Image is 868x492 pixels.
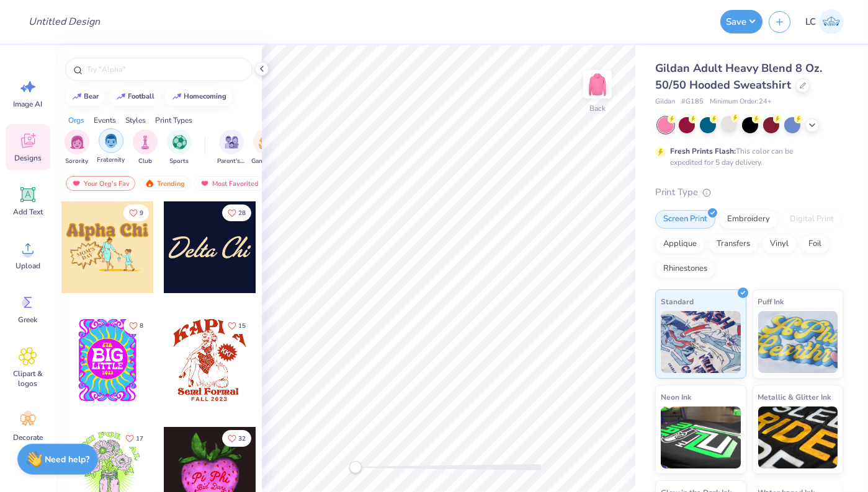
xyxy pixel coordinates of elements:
[145,179,154,188] img: trending.gif
[128,93,155,100] div: football
[136,436,143,442] span: 17
[222,430,251,447] button: Like
[819,9,844,34] img: Lauren Cohen
[65,130,89,166] div: filter for Sorority
[84,93,99,100] div: bear
[97,130,125,166] button: filter button
[661,406,741,468] img: Neon Ink
[238,436,246,442] span: 32
[140,210,143,216] span: 9
[670,146,736,156] strong: Fresh Prints Flash:
[14,99,43,109] span: Image AI
[165,87,233,106] button: homecoming
[805,15,816,29] span: LC
[655,97,675,107] span: Gildan
[133,130,158,166] button: filter button
[170,157,189,166] span: Sports
[222,204,251,221] button: Like
[104,134,118,148] img: Fraternity Image
[670,146,823,168] div: This color can be expedited for 5 day delivery.
[758,295,784,308] span: Puff Ink
[70,135,84,149] img: Sorority Image
[251,130,280,166] div: filter for Game Day
[19,315,38,325] span: Greek
[719,210,778,229] div: Embroidery
[120,430,149,447] button: Like
[349,461,362,473] div: Accessibility label
[655,235,705,253] div: Applique
[681,97,704,107] span: # G185
[194,176,264,191] div: Most Favorited
[710,97,772,107] span: Minimum Order: 24 +
[661,295,694,308] span: Standard
[109,87,161,106] button: football
[94,115,116,126] div: Events
[13,433,43,442] span: Decorate
[167,130,192,166] button: filter button
[217,157,246,166] span: Parent's Weekend
[259,135,273,149] img: Game Day Image
[139,176,190,191] div: Trending
[800,235,830,253] div: Foil
[758,311,838,373] img: Puff Ink
[68,115,84,126] div: Orgs
[655,61,822,92] span: Gildan Adult Heavy Blend 8 Oz. 50/50 Hooded Sweatshirt
[225,135,239,149] img: Parent's Weekend Image
[45,454,90,465] strong: Need help?
[655,260,715,278] div: Rhinestones
[758,390,831,403] span: Metallic & Glitter Ink
[97,128,125,165] div: filter for Fraternity
[155,115,192,126] div: Print Types
[172,135,187,149] img: Sports Image
[800,9,849,34] a: LC
[222,317,251,334] button: Like
[661,390,691,403] span: Neon Ink
[589,103,606,114] div: Back
[66,176,135,191] div: Your Org's Fav
[238,323,246,329] span: 15
[758,406,838,468] img: Metallic & Glitter Ink
[762,235,797,253] div: Vinyl
[138,157,152,166] span: Club
[72,93,82,100] img: trend_line.gif
[7,369,48,389] span: Clipart & logos
[655,185,843,200] div: Print Type
[251,130,280,166] button: filter button
[14,153,42,163] span: Designs
[167,130,192,166] div: filter for Sports
[655,210,715,229] div: Screen Print
[661,311,741,373] img: Standard
[709,235,758,253] div: Transfers
[71,179,81,188] img: most_fav.gif
[123,204,149,221] button: Like
[116,93,126,100] img: trend_line.gif
[125,115,146,126] div: Styles
[138,135,152,149] img: Club Image
[217,130,246,166] button: filter button
[65,87,105,106] button: bear
[200,179,210,188] img: most_fav.gif
[123,317,149,334] button: Like
[217,130,246,166] div: filter for Parent's Weekend
[19,9,110,34] input: Untitled Design
[97,156,125,165] span: Fraternity
[585,72,610,97] img: Back
[65,130,89,166] button: filter button
[86,63,244,76] input: Try "Alpha"
[172,93,182,100] img: trend_line.gif
[720,10,763,33] button: Save
[66,157,89,166] span: Sorority
[782,210,842,229] div: Digital Print
[13,207,43,217] span: Add Text
[251,157,280,166] span: Game Day
[238,210,246,216] span: 28
[16,261,40,271] span: Upload
[133,130,158,166] div: filter for Club
[140,323,143,329] span: 8
[184,93,227,100] div: homecoming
